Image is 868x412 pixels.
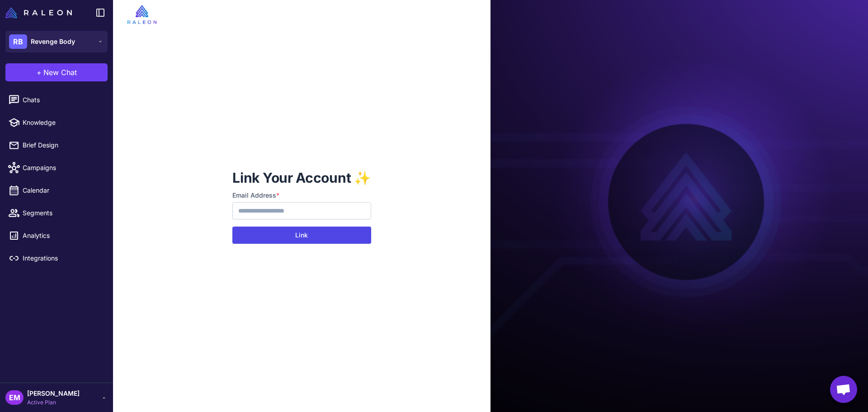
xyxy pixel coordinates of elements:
a: Chats [4,90,109,109]
h1: Link Your Account ✨ [232,169,371,187]
span: Active Plan [27,398,80,407]
a: Segments [4,204,109,223]
span: Chats [23,95,102,105]
img: Raleon Logo [5,7,72,18]
button: RBRevenge Body [5,31,108,52]
a: Knowledge [4,113,109,132]
a: Integrations [4,249,109,268]
a: Campaigns [4,158,109,177]
span: Campaigns [23,163,102,173]
span: + [37,67,42,78]
img: raleon-logo-whitebg.9aac0268.jpg [127,5,156,24]
span: Calendar [23,185,102,195]
div: RB [9,34,27,49]
div: EM [5,390,24,405]
span: Brief Design [23,140,102,150]
span: Segments [23,208,102,218]
span: Revenge Body [31,37,75,47]
button: Link [232,227,371,244]
span: Knowledge [23,118,102,128]
span: Analytics [23,231,102,241]
span: Integrations [23,253,102,263]
a: Raleon Logo [5,7,75,18]
label: Email Address [232,190,371,200]
button: +New Chat [5,63,108,81]
a: Analytics [4,226,109,245]
a: Chat abierto [830,376,857,403]
span: New Chat [43,67,77,78]
span: [PERSON_NAME] [27,388,80,398]
a: Brief Design [4,136,109,155]
a: Calendar [4,181,109,200]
